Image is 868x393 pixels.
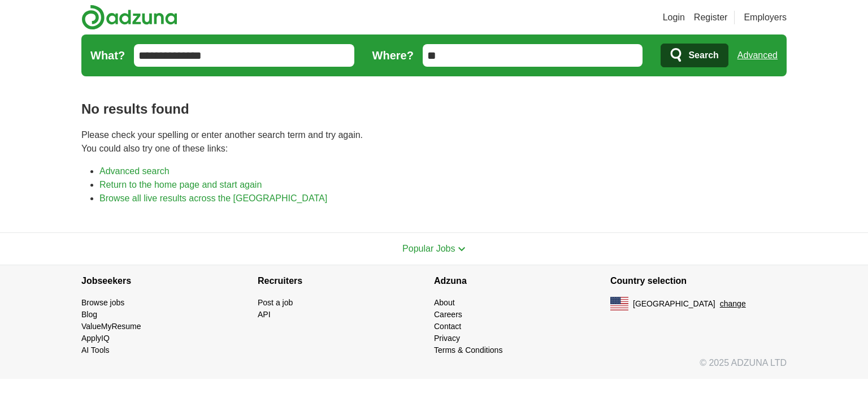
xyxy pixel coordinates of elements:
[661,44,728,67] button: Search
[434,322,461,331] a: Contact
[81,99,787,119] h1: No results found
[81,322,141,331] a: ValueMyResume
[372,47,414,64] label: Where?
[402,244,455,253] span: Popular Jobs
[744,11,787,24] a: Employers
[258,298,293,307] a: Post a job
[720,298,746,310] button: change
[663,11,685,24] a: Login
[81,334,110,343] a: ApplyIQ
[81,346,110,355] a: AI Tools
[81,310,97,319] a: Blog
[81,128,787,156] p: Please check your spelling or enter another search term and try again. You could also try one of ...
[90,47,125,64] label: What?
[434,298,455,307] a: About
[99,166,170,176] a: Advanced search
[434,334,460,343] a: Privacy
[633,298,715,310] span: [GEOGRAPHIC_DATA]
[81,298,124,307] a: Browse jobs
[81,5,177,30] img: Adzuna logo
[72,356,796,379] div: © 2025 ADZUNA LTD
[99,193,327,203] a: Browse all live results across the [GEOGRAPHIC_DATA]
[688,44,718,67] span: Search
[458,247,466,252] img: toggle icon
[694,11,728,24] a: Register
[99,180,262,189] a: Return to the home page and start again
[610,265,787,297] h4: Country selection
[258,310,271,319] a: API
[434,310,462,319] a: Careers
[434,346,502,355] a: Terms & Conditions
[610,297,628,310] img: US flag
[737,44,778,67] a: Advanced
